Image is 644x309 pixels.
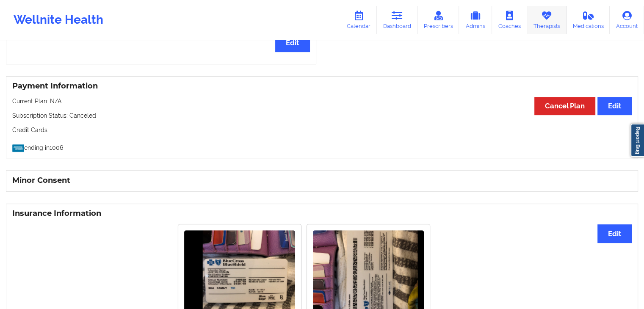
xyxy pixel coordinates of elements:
p: ending in 1006 [12,140,632,152]
a: Therapists [527,6,567,34]
button: Cancel Plan [534,97,595,115]
a: Calendar [340,6,377,34]
p: Current Plan: N/A [12,97,632,105]
h3: Payment Information [12,81,632,91]
a: Medications [567,6,610,34]
a: Coaches [492,6,527,34]
button: Edit [597,224,632,243]
a: Dashboard [377,6,417,34]
a: Prescribers [417,6,459,34]
button: Edit [275,33,310,52]
a: Admins [459,6,492,34]
button: Edit [597,97,632,115]
h3: Insurance Information [12,209,632,218]
p: Subscription Status: Canceled [12,111,632,120]
h3: Minor Consent [12,176,632,185]
a: Account [610,6,644,34]
a: Report Bug [630,124,644,157]
p: Credit Cards: [12,126,632,134]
